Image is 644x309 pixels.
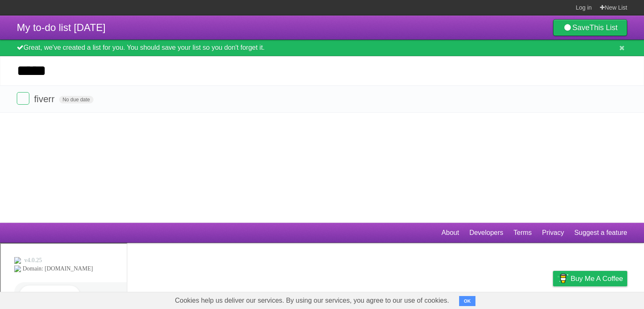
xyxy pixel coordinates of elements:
[514,225,532,241] a: Terms
[166,292,457,309] span: Cookies help us deliver our services. By using our services, you agree to our use of cookies.
[574,225,627,241] a: Suggest a feature
[571,271,623,286] span: Buy me a coffee
[542,225,564,241] a: Privacy
[83,49,90,55] img: tab_keywords_by_traffic_grey.svg
[553,19,627,36] a: SaveThis List
[59,96,93,103] span: No due date
[17,22,106,33] span: My to-do list [DATE]
[469,225,503,241] a: Developers
[23,49,29,55] img: tab_domain_overview_orange.svg
[17,92,29,105] label: Done
[22,22,92,28] div: Domain: [DOMAIN_NAME]
[13,13,20,20] img: logo_orange.svg
[553,271,627,286] a: Buy me a coffee
[93,49,141,55] div: Keywords by Traffic
[13,22,20,28] img: website_grey.svg
[441,225,459,241] a: About
[589,23,618,32] b: This List
[459,296,475,306] button: OK
[32,49,75,55] div: Domain Overview
[557,271,569,286] img: Buy me a coffee
[34,94,57,104] span: fiverr
[23,13,41,20] div: v 4.0.25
